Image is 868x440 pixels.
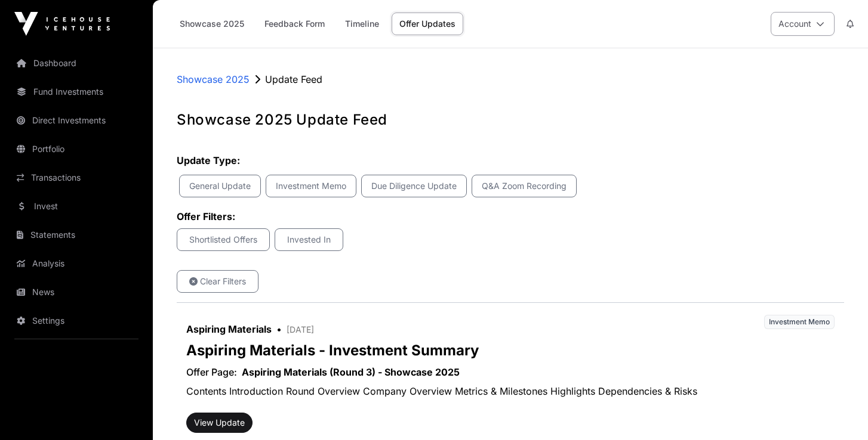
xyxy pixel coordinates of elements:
[14,12,110,36] img: Icehouse Ventures Logo
[186,323,272,335] a: Aspiring Materials
[186,342,479,359] a: Aspiring Materials - Investment Summary
[266,175,356,197] button: Investment Memo
[177,209,844,224] p: Offer Filters:
[10,136,143,162] a: Portfolio
[272,323,287,335] span: •
[10,50,143,76] a: Dashboard
[10,79,143,105] a: Fund Investments
[186,413,253,433] button: View Update
[177,228,270,251] button: Shortlisted Offers
[179,175,261,197] button: General Update
[184,275,251,287] span: Clear Filters
[186,379,835,403] p: Contents Introduction Round Overview Company Overview Metrics & Milestones Highlights Dependencie...
[177,110,844,129] h1: Showcase 2025 Update Feed
[392,13,463,35] a: Offer Updates
[282,234,335,246] span: Invested In
[177,72,250,86] a: Showcase 2025
[184,234,262,246] p: Shortlisted Offers
[242,365,460,379] a: Aspiring Materials (Round 3) - Showcase 2025
[186,365,242,379] p: Offer Page:
[479,180,569,192] p: Q&A Zoom Recording
[287,324,314,334] span: [DATE]
[172,13,252,35] a: Showcase 2025
[472,175,577,197] button: Q&A Zoom Recording
[337,13,387,35] a: Timeline
[265,72,322,86] p: Update Feed
[177,270,258,293] a: Clear Filters
[10,279,143,305] a: News
[808,383,868,440] iframe: Chat Widget
[10,222,143,248] a: Statements
[361,175,467,197] button: Due Diligence Update
[275,228,343,251] button: Invested In
[10,165,143,191] a: Transactions
[187,180,253,192] p: General Update
[369,180,459,192] p: Due Diligence Update
[10,107,143,134] a: Direct Investments
[273,180,349,192] p: Investment Memo
[257,13,333,35] a: Feedback Form
[177,153,844,168] p: Update Type:
[10,308,143,334] a: Settings
[764,315,835,329] span: Investment Memo
[771,12,835,36] button: Account
[10,193,143,219] a: Invest
[10,250,143,277] a: Analysis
